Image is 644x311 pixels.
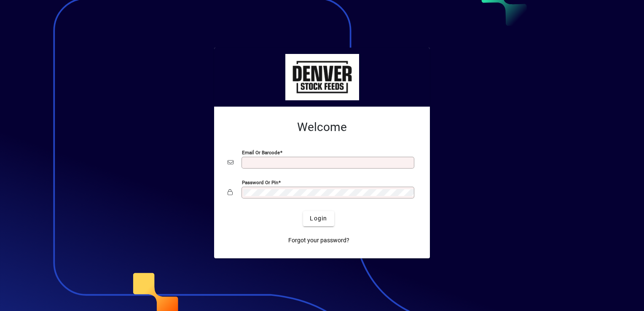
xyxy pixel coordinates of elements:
[310,214,327,223] span: Login
[285,233,353,248] a: Forgot your password?
[228,120,416,134] h2: Welcome
[242,149,280,155] mat-label: Email or Barcode
[242,179,278,185] mat-label: Password or Pin
[303,211,334,226] button: Login
[288,236,349,245] span: Forgot your password?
